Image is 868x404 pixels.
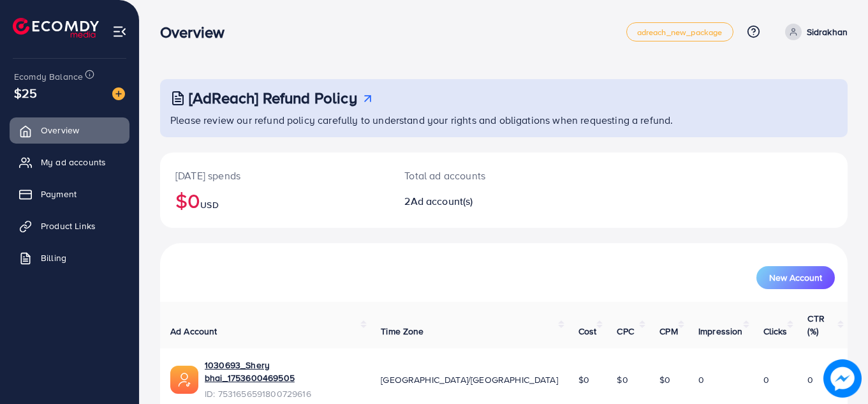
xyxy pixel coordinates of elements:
h2: 2 [404,195,546,207]
span: Ad Account [170,325,217,338]
h3: Overview [160,23,235,41]
span: Payment [41,188,77,200]
span: 0 [763,373,769,386]
p: Sidrakhan [807,24,848,40]
a: Sidrakhan [780,24,848,40]
p: [DATE] spends [175,168,374,183]
img: image [823,359,862,398]
img: logo [13,18,99,38]
a: Payment [10,181,129,207]
h3: [AdReach] Refund Policy [189,89,357,107]
a: 1030693_Shery bhai_1753600469505 [205,359,360,385]
span: 0 [698,373,704,386]
h2: $0 [175,188,374,213]
span: Impression [698,325,743,338]
span: 0 [807,373,813,386]
a: adreach_new_package [626,22,733,41]
a: Billing [10,245,129,271]
span: Ecomdy Balance [14,70,83,83]
span: CTR (%) [807,312,824,338]
span: Billing [41,251,66,264]
img: menu [112,24,127,39]
span: CPM [659,325,677,338]
span: Time Zone [381,325,423,338]
p: Total ad accounts [404,168,546,183]
span: $0 [617,373,628,386]
span: $25 [14,84,37,102]
span: ID: 7531656591800729616 [205,387,360,400]
span: My ad accounts [41,156,106,168]
a: Product Links [10,213,129,239]
span: New Account [769,273,822,282]
span: Ad account(s) [411,194,473,208]
button: New Account [756,266,835,289]
img: ic-ads-acc.e4c84228.svg [170,366,198,394]
p: Please review our refund policy carefully to understand your rights and obligations when requesti... [170,112,840,128]
a: My ad accounts [10,149,129,175]
span: Overview [41,124,79,137]
a: Overview [10,117,129,143]
span: Clicks [763,325,788,338]
span: Cost [578,325,597,338]
span: USD [200,198,218,211]
span: [GEOGRAPHIC_DATA]/[GEOGRAPHIC_DATA] [381,373,558,386]
span: Product Links [41,220,96,232]
span: $0 [659,373,670,386]
span: adreach_new_package [637,28,723,36]
img: image [112,87,125,100]
span: CPC [617,325,633,338]
span: $0 [578,373,589,386]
